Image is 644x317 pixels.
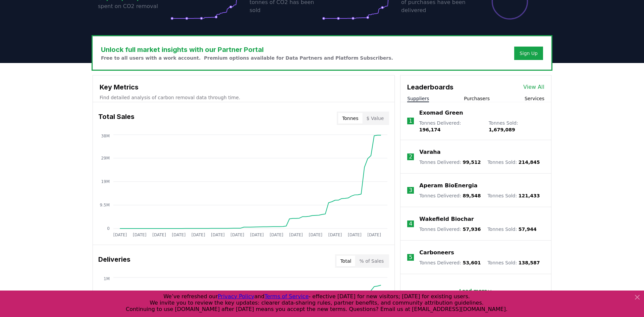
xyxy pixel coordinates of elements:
[98,112,135,125] h3: Total Sales
[519,193,540,198] span: 121,433
[192,233,205,237] tspan: [DATE]
[348,233,362,237] tspan: [DATE]
[98,254,130,268] h3: Deliveries
[355,256,388,266] button: % of Sales
[487,226,536,233] p: Tonnes Sold :
[419,109,463,117] a: Exomad Green
[489,127,515,132] span: 1,679,089
[463,260,481,265] span: 53,601
[309,233,322,237] tspan: [DATE]
[101,179,110,184] tspan: 19M
[101,55,393,61] p: Free to all users with a work account. Premium options available for Data Partners and Platform S...
[489,120,544,133] p: Tonnes Sold :
[230,233,244,237] tspan: [DATE]
[459,288,487,294] p: Load more
[133,233,147,237] tspan: [DATE]
[104,276,110,281] tspan: 1M
[363,113,388,124] button: $ Value
[419,182,477,190] a: Aperam BioEnergia
[409,253,412,261] p: 5
[211,233,225,237] tspan: [DATE]
[250,233,264,237] tspan: [DATE]
[367,233,381,237] tspan: [DATE]
[407,95,429,102] button: Suppliers
[464,95,490,102] button: Purchasers
[100,203,110,207] tspan: 9.5M
[328,233,342,237] tspan: [DATE]
[419,148,440,156] a: Varaha
[525,95,544,102] button: Services
[100,94,388,101] p: Find detailed analysis of carbon removal data through time.
[98,2,170,10] p: spent on CO2 removal
[289,233,303,237] tspan: [DATE]
[101,134,110,138] tspan: 38M
[419,249,454,257] a: Carboneers
[514,47,543,60] button: Sign Up
[419,120,482,133] p: Tonnes Delivered :
[519,260,540,265] span: 138,587
[419,215,474,223] a: Wakefield Biochar
[487,192,540,199] p: Tonnes Sold :
[519,227,537,232] span: 57,944
[419,259,481,266] p: Tonnes Delivered :
[519,160,540,165] span: 214,845
[419,226,481,233] p: Tonnes Delivered :
[419,192,481,199] p: Tonnes Delivered :
[409,186,412,194] p: 3
[487,159,540,166] p: Tonnes Sold :
[101,156,110,161] tspan: 29M
[409,153,412,161] p: 2
[409,117,412,125] p: 1
[270,233,283,237] tspan: [DATE]
[463,227,481,232] span: 57,936
[172,233,186,237] tspan: [DATE]
[100,82,388,92] h3: Key Metrics
[101,45,393,55] h3: Unlock full market insights with our Partner Portal
[152,233,166,237] tspan: [DATE]
[463,193,481,198] span: 89,548
[520,50,538,57] a: Sign Up
[336,256,356,266] button: Total
[113,233,127,237] tspan: [DATE]
[487,259,540,266] p: Tonnes Sold :
[419,159,481,166] p: Tonnes Delivered :
[409,220,412,228] p: 4
[454,284,498,298] button: Load more
[107,226,110,231] tspan: 0
[338,113,362,124] button: Tonnes
[407,82,453,92] h3: Leaderboards
[419,127,441,132] span: 196,174
[523,83,544,91] a: View All
[463,160,481,165] span: 99,512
